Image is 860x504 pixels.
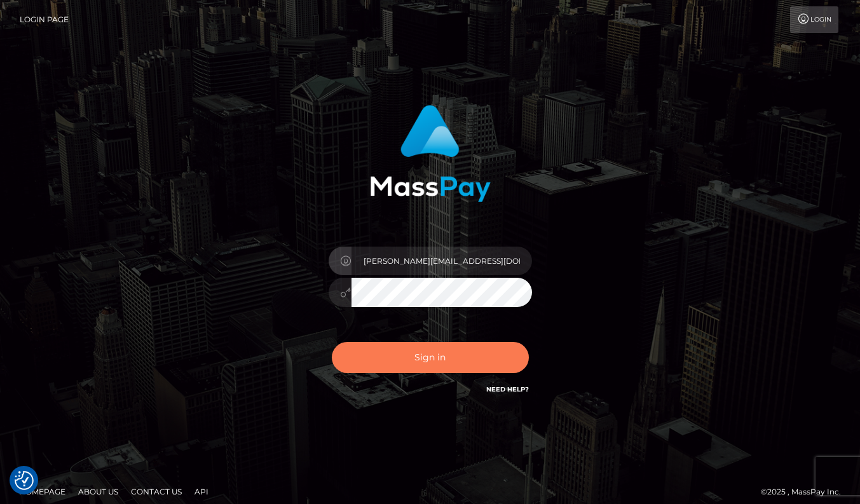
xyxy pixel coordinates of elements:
button: Consent Preferences [15,471,34,490]
input: Username... [352,247,532,275]
a: Login Page [20,6,69,33]
img: Revisit consent button [15,471,34,490]
img: MassPay Login [370,105,491,202]
button: Sign in [332,342,529,373]
div: © 2025 , MassPay Inc. [761,485,850,499]
a: Login [790,6,838,33]
a: Need Help? [486,385,529,393]
a: Contact Us [126,482,187,501]
a: API [189,482,214,501]
a: About Us [73,482,123,501]
a: Homepage [14,482,71,501]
